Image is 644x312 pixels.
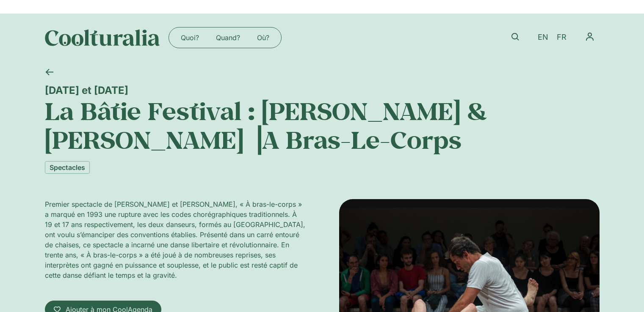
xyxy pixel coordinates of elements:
[557,33,567,42] span: FR
[207,31,249,44] a: Quand?
[45,84,600,96] div: [DATE] et [DATE]
[553,31,571,44] a: FR
[45,199,305,280] p: Premier spectacle de [PERSON_NAME] et [PERSON_NAME], « À bras-le-corps » a marqué en 1993 une rup...
[249,31,278,44] a: Où?
[172,31,207,44] a: Quoi?
[45,161,90,174] a: Spectacles
[533,31,553,44] a: EN
[580,27,600,47] nav: Menu
[580,27,600,47] button: Permuter le menu
[172,31,278,44] nav: Menu
[538,33,548,42] span: EN
[45,96,600,154] h1: La Bâtie Festival : [PERSON_NAME] & [PERSON_NAME] ⎥A Bras-Le-Corps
